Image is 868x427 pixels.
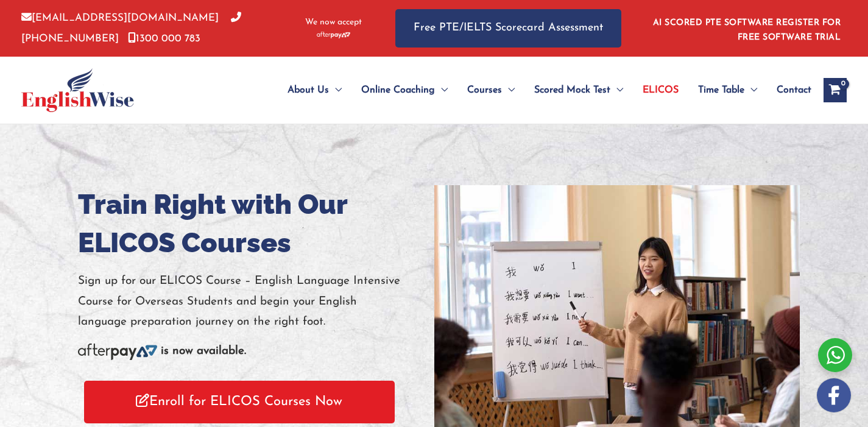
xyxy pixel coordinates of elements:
[817,378,851,412] img: white-facebook.png
[288,69,329,111] span: About Us
[351,69,457,111] a: Online CoachingMenu Toggle
[21,13,219,23] a: [EMAIL_ADDRESS][DOMAIN_NAME]
[78,344,157,360] img: Afterpay-Logo
[824,78,847,102] a: View Shopping Cart, empty
[633,69,688,111] a: ELICOS
[653,18,841,42] a: AI SCORED PTE SOFTWARE REGISTER FOR FREE SOFTWARE TRIAL
[317,32,350,38] img: Afterpay-Logo
[21,68,134,112] img: cropped-ew-logo
[534,69,610,111] span: Scored Mock Test
[78,185,425,262] h1: Train Right with Our ELICOS Courses
[524,69,633,111] a: Scored Mock TestMenu Toggle
[278,69,351,111] a: About UsMenu Toggle
[777,69,811,111] span: Contact
[329,69,342,111] span: Menu Toggle
[21,13,241,43] a: [PHONE_NUMBER]
[457,69,524,111] a: CoursesMenu Toggle
[395,9,621,48] a: Free PTE/IELTS Scorecard Assessment
[258,69,811,111] nav: Site Navigation: Main Menu
[502,69,515,111] span: Menu Toggle
[688,69,767,111] a: Time TableMenu Toggle
[767,69,811,111] a: Contact
[84,381,395,423] a: Enroll for ELICOS Courses Now
[643,69,679,111] span: ELICOS
[128,34,200,44] a: 1300 000 783
[646,9,847,48] aside: Header Widget 1
[744,69,757,111] span: Menu Toggle
[361,69,435,111] span: Online Coaching
[467,69,502,111] span: Courses
[78,271,425,332] p: Sign up for our ELICOS Course – English Language Intensive Course for Overseas Students and begin...
[305,16,362,29] span: We now accept
[698,69,744,111] span: Time Table
[610,69,623,111] span: Menu Toggle
[435,69,448,111] span: Menu Toggle
[161,345,246,357] b: is now available.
